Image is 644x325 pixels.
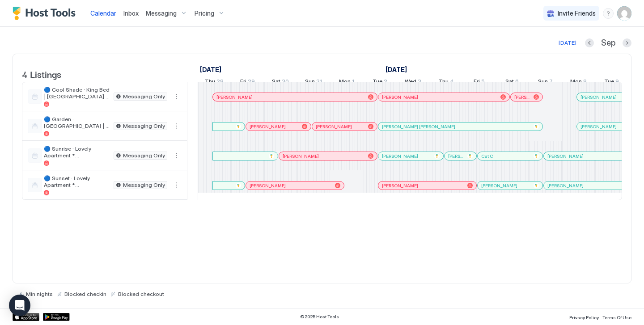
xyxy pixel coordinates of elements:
[171,150,182,161] button: More options
[26,291,53,297] span: Min nights
[568,76,589,89] a: September 8, 2025
[171,91,182,102] button: More options
[316,124,352,130] span: [PERSON_NAME]
[205,78,215,87] span: Thu
[503,76,521,89] a: September 6, 2025
[171,121,182,131] div: menu
[13,7,80,20] a: Host Tools Logo
[450,78,454,87] span: 4
[602,312,631,321] a: Terms Of Use
[569,315,599,320] span: Privacy Policy
[405,78,416,87] span: Wed
[352,78,354,87] span: 1
[604,78,614,87] span: Tue
[9,295,30,316] div: Open Intercom Messenger
[216,78,224,87] span: 28
[471,76,487,89] a: September 5, 2025
[370,76,390,89] a: September 2, 2025
[601,38,615,48] span: Sep
[146,9,177,17] span: Messaging
[382,94,418,100] span: [PERSON_NAME]
[481,183,517,189] span: [PERSON_NAME]
[303,76,324,89] a: August 31, 2025
[171,180,182,190] button: More options
[481,153,493,159] span: Cat C
[382,153,418,159] span: [PERSON_NAME]
[90,9,116,17] span: Calendar
[557,38,578,48] button: [DATE]
[402,76,424,89] a: September 3, 2025
[44,116,110,129] span: 🔵 Garden · [GEOGRAPHIC_DATA] | [GEOGRAPHIC_DATA] *Best Downtown Locations (4)
[171,121,182,131] button: More options
[538,78,548,87] span: Sun
[438,78,449,87] span: Thu
[436,76,456,89] a: September 4, 2025
[44,145,110,159] span: 🔵 Sunrise · Lovely Apartment *[GEOGRAPHIC_DATA] Best Locations *Sunrise
[337,76,356,89] a: September 1, 2025
[272,78,280,87] span: Sat
[583,78,587,87] span: 8
[505,78,514,87] span: Sat
[64,291,106,297] span: Blocked checkin
[90,8,116,18] a: Calendar
[559,39,576,47] div: [DATE]
[569,312,599,321] a: Privacy Policy
[238,76,257,89] a: August 29, 2025
[118,291,164,297] span: Blocked checkout
[300,314,339,320] span: © 2025 Host Tools
[481,78,485,87] span: 5
[198,63,224,76] a: August 28, 2025
[216,94,253,100] span: [PERSON_NAME]
[171,91,182,102] div: menu
[558,9,596,17] span: Invite Friends
[123,8,139,18] a: Inbox
[602,76,621,89] a: September 9, 2025
[43,313,70,321] a: Google Play Store
[617,6,631,21] div: User profile
[373,78,382,87] span: Tue
[44,175,110,188] span: 🔵 Sunset · Lovely Apartment *[GEOGRAPHIC_DATA] Best Locations *Sunset
[580,94,617,100] span: [PERSON_NAME]
[602,315,631,320] span: Terms Of Use
[383,63,409,76] a: September 1, 2025
[123,9,139,17] span: Inbox
[240,78,246,87] span: Fri
[623,38,631,47] button: Next month
[547,183,584,189] span: [PERSON_NAME]
[339,78,351,87] span: Mon
[547,153,584,159] span: [PERSON_NAME]
[536,76,555,89] a: September 7, 2025
[448,153,464,159] span: [PERSON_NAME]
[382,124,455,130] span: [PERSON_NAME] [PERSON_NAME]
[171,180,182,190] div: menu
[580,124,617,130] span: [PERSON_NAME]
[382,183,418,189] span: [PERSON_NAME]
[282,78,289,87] span: 30
[474,78,480,87] span: Fri
[514,94,530,100] span: [PERSON_NAME]
[250,183,286,189] span: [PERSON_NAME]
[283,153,319,159] span: [PERSON_NAME]
[570,78,582,87] span: Mon
[305,78,315,87] span: Sun
[22,67,61,80] span: 4 Listings
[171,150,182,161] div: menu
[418,78,421,87] span: 3
[603,8,614,19] div: menu
[13,313,39,321] a: App Store
[270,76,291,89] a: August 30, 2025
[203,76,226,89] a: August 28, 2025
[515,78,519,87] span: 6
[585,38,594,47] button: Previous month
[248,78,255,87] span: 29
[384,78,387,87] span: 2
[195,9,214,17] span: Pricing
[549,78,553,87] span: 7
[250,124,286,130] span: [PERSON_NAME]
[615,78,619,87] span: 9
[44,86,110,100] span: 🔵 Cool Shade · King Bed | [GEOGRAPHIC_DATA] *Best Downtown Locations *Cool
[316,78,322,87] span: 31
